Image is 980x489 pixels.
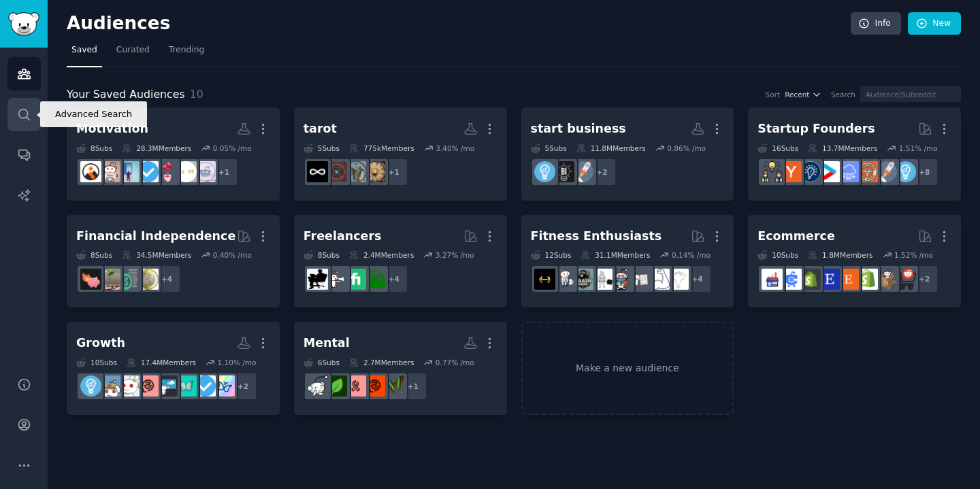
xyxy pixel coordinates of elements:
a: start business5Subs11.8MMembers0.86% /mo+2startupsBusiness_IdeasEntrepreneur [521,107,734,201]
div: 10 Sub s [76,358,117,367]
img: startups [572,161,593,182]
div: Startup Founders [757,120,875,137]
img: forhire [364,269,385,290]
img: freelance_forhire [326,269,347,290]
div: 0.86 % /mo [667,144,706,153]
div: Financial Independence [76,228,235,245]
a: Mental6Subs2.7MMembers0.77% /mo+1anxietysuccessmentalhealthAnxietyhelpAnxietyDepressionAnxiety [294,322,507,415]
img: Entrepreneur [80,375,101,397]
img: startups [876,161,897,182]
img: strength_training [649,269,670,290]
img: inspiration [157,161,178,182]
span: Curated [116,44,150,56]
img: tarot [307,161,328,182]
img: ADHD [157,375,178,397]
button: Recent [785,90,821,99]
a: Freelancers8Subs2.4MMembers3.27% /mo+4forhireFiverrfreelance_forhireFreelancers [294,215,507,308]
div: start business [531,120,626,137]
div: 13.7M Members [808,144,877,153]
div: 28.3M Members [122,144,191,153]
img: DecidingToBeBetter [195,161,216,182]
div: 0.40 % /mo [213,250,252,260]
img: Anxietyhelp [345,375,366,397]
img: GYM [591,269,612,290]
img: AnxietyDepression [326,375,347,397]
img: PhdProductivity [137,375,159,397]
div: + 2 [588,158,617,186]
div: 34.5M Members [122,250,191,260]
img: Fiverr [345,269,366,290]
a: Financial Independence8Subs34.5MMembers0.40% /mo+4UKPersonalFinanceFinancialPlanningFirefatFIRE [67,215,280,308]
a: Curated [112,39,154,67]
a: Ecommerce10Subs1.8MMembers1.52% /mo+2ecommercedropshipshopifyEtsyEtsySellersreviewmyshopifyecomme... [748,215,961,308]
a: Info [851,12,901,35]
div: 10 Sub s [757,250,798,260]
img: workout [534,269,555,290]
a: Trending [164,39,209,67]
span: 10 [190,88,203,101]
img: EntrepreneurRideAlong [857,161,878,182]
div: 1.10 % /mo [217,358,256,367]
input: Audience/Subreddit [860,86,961,102]
div: 12 Sub s [531,250,572,260]
h2: Audiences [67,13,851,35]
a: New [908,12,961,35]
a: Growth10Subs17.4MMembers1.10% /mo+2AutisticWithADHDgetdisciplinedadhdwomenADHDPhdProductivityprod... [67,322,280,415]
div: Sort [766,90,781,99]
span: Your Saved Audiences [67,86,185,103]
a: tarot5Subs775kMembers3.40% /mo+1TarotDeckstarotpracticeTarotReadingtarot [294,107,507,201]
div: 0.05 % /mo [213,144,252,153]
img: shopify [857,269,878,290]
img: mentalhealth [364,375,385,397]
img: UKPersonalFinance [137,269,159,290]
img: ecommercemarketing [781,269,802,290]
img: tarotpractice [345,161,366,182]
img: GetMotivated [99,161,120,182]
img: productivity [118,375,140,397]
div: 5 Sub s [531,144,567,153]
img: growmybusiness [762,161,783,182]
span: Trending [169,44,204,56]
div: 0.77 % /mo [436,358,474,367]
div: + 2 [910,265,938,293]
img: Health [610,269,632,290]
img: startup [819,161,840,182]
span: Recent [785,90,809,99]
div: 1.8M Members [808,250,872,260]
div: 0.14 % /mo [672,250,710,260]
div: Motivation [76,120,148,137]
div: + 1 [399,372,427,401]
div: + 1 [210,158,238,186]
div: 2.7M Members [349,358,414,367]
div: Search [831,90,855,99]
img: GetStudying [99,375,120,397]
img: weightroom [553,269,574,290]
img: ecommerce [895,269,916,290]
a: Saved [67,39,102,67]
div: Fitness Enthusiasts [531,228,662,245]
img: GymMotivation [572,269,593,290]
div: 17.4M Members [127,358,196,367]
img: MotivationalPics [80,161,101,182]
img: Etsy [838,269,859,290]
div: 8 Sub s [304,250,340,260]
img: ycombinator [781,161,802,182]
div: 5 Sub s [304,144,340,153]
img: anxietysuccess [383,375,404,397]
div: 11.8M Members [576,144,646,153]
a: Startup Founders16Subs13.7MMembers1.51% /mo+8EntrepreneurstartupsEntrepreneurRideAlongSaaSstartup... [748,107,961,201]
img: SaaS [838,161,859,182]
img: Freelancers [307,269,328,290]
div: + 2 [229,372,257,401]
img: getdisciplined [195,375,216,397]
div: Growth [76,335,125,352]
div: Mental [304,335,350,352]
div: 6 Sub s [304,358,340,367]
div: 3.27 % /mo [436,250,474,260]
span: Saved [71,44,97,56]
div: 1.52 % /mo [894,250,933,260]
div: + 8 [910,158,938,186]
div: + 1 [380,158,408,186]
img: Fitness [668,269,689,290]
img: EtsySellers [819,269,840,290]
